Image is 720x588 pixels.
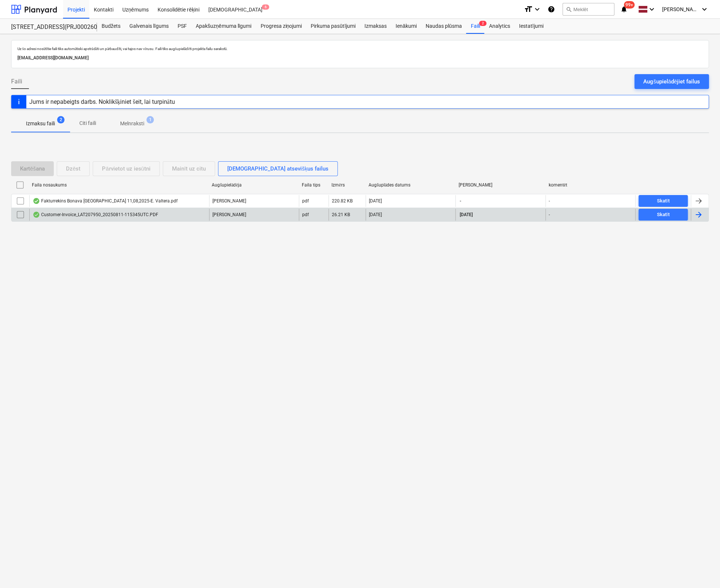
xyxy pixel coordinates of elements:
[369,198,382,204] div: [DATE]
[479,21,486,26] span: 2
[146,116,154,123] span: 1
[332,198,353,204] div: 220.82 KB
[624,1,635,9] span: 99+
[331,182,363,188] div: Izmērs
[218,161,338,176] button: [DEMOGRAPHIC_DATA] atsevišķus failus
[212,212,246,218] p: [PERSON_NAME]
[524,5,533,14] i: format_size
[662,6,699,12] span: [PERSON_NAME]
[173,19,191,34] a: PSF
[332,212,350,217] div: 26.21 KB
[11,23,88,31] div: [STREET_ADDRESS](PRJ0002600) 2601946
[562,3,614,16] button: Meklēt
[700,5,709,14] i: keyboard_arrow_down
[549,212,550,217] div: -
[466,19,484,34] a: Faili2
[459,182,543,188] div: [PERSON_NAME]
[302,182,326,188] div: Faila tips
[29,98,175,105] div: Jums ir nepabeigts darbs. Noklikšķiniet šeit, lai turpinātu
[262,4,269,10] span: 6
[360,19,391,34] a: Izmaksas
[514,19,548,34] a: Iestatījumi
[79,119,96,127] p: Citi faili
[33,198,40,204] div: OCR pabeigts
[11,77,22,86] span: Faili
[549,198,550,204] div: -
[120,120,144,128] p: Melnraksti
[459,212,473,218] span: [DATE]
[620,5,628,14] i: notifications
[306,19,360,34] a: Pirkuma pasūtījumi
[33,198,178,204] div: Fakturrekins Bonava [GEOGRAPHIC_DATA] 11,08,2025-E. Valtera.pdf
[459,198,462,204] span: -
[33,212,158,218] div: Customer-Invoice_LAT207950_20250811-115345UTC.PDF
[302,198,309,204] div: pdf
[57,116,65,123] span: 2
[657,197,670,205] div: Skatīt
[302,212,309,217] div: pdf
[391,19,421,34] a: Ienākumi
[533,5,542,14] i: keyboard_arrow_down
[638,195,688,207] button: Skatīt
[97,19,125,34] a: Budžets
[369,212,382,217] div: [DATE]
[17,46,703,51] p: Uz šo adresi nosūtītie faili tiks automātiski apstrādāti un pārbaudīti, vai tajos nav vīrusu. Fai...
[26,120,55,128] p: Izmaksu faili
[227,164,328,174] div: [DEMOGRAPHIC_DATA] atsevišķus failus
[369,182,453,188] div: Augšuplādes datums
[647,5,656,14] i: keyboard_arrow_down
[125,19,173,34] a: Galvenais līgums
[33,212,40,218] div: OCR pabeigts
[657,211,670,219] div: Skatīt
[566,6,572,12] span: search
[484,19,514,34] a: Analytics
[466,19,484,34] div: Faili
[638,209,688,221] button: Skatīt
[548,182,633,188] div: komentēt
[17,54,703,62] p: [EMAIL_ADDRESS][DOMAIN_NAME]
[212,198,246,204] p: [PERSON_NAME]
[212,182,296,188] div: Augšupielādēja
[643,77,700,86] div: Augšupielādējiet failus
[421,19,466,34] a: Naudas plūsma
[634,74,709,89] button: Augšupielādējiet failus
[191,19,256,34] a: Apakšuzņēmuma līgumi
[256,19,306,34] a: Progresa ziņojumi
[32,182,206,188] div: Faila nosaukums
[548,5,555,14] i: Zināšanu pamats
[683,552,720,588] iframe: Chat Widget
